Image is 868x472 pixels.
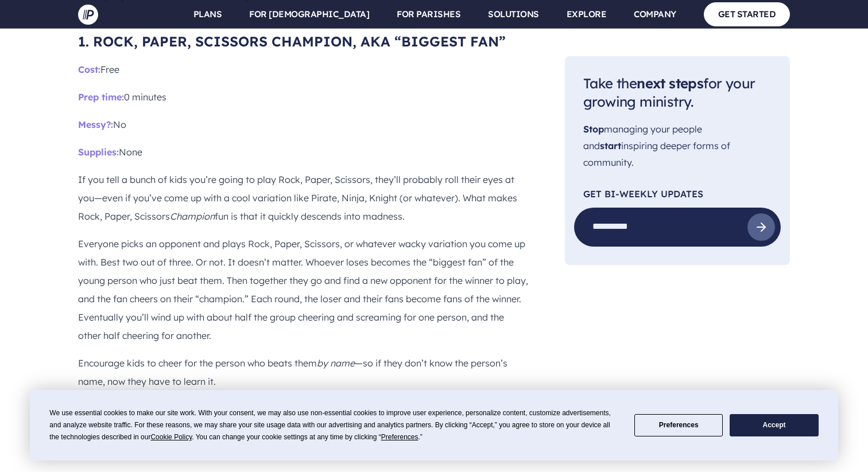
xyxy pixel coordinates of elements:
p: No [78,115,528,134]
span: Messy?: [78,119,113,130]
p: Free [78,60,528,79]
span: Supplies: [78,146,119,158]
span: Cost: [78,64,100,75]
a: GET STARTED [704,2,790,26]
p: Get Bi-Weekly Updates [583,189,772,198]
span: Stop [583,124,604,135]
span: next steps [637,75,703,92]
p: None [78,143,528,161]
button: Preferences [634,414,723,436]
span: Preferences [381,433,418,441]
button: Accept [730,414,818,436]
span: 1. ROCK, PAPER, SCISSORS CHAMPION, AKA “BIGGEST FAN” [78,33,506,50]
span: start [600,140,621,151]
p: Encourage kids to cheer for the person who beats them —so if they don’t know the person’s name, n... [78,354,528,391]
div: Cookie Consent Prompt [30,390,838,461]
p: Everyone picks an opponent and plays Rock, Paper, Scissors, or whatever wacky variation you come ... [78,235,528,345]
p: managing your people and inspiring deeper forms of community. [583,122,772,171]
div: We use essential cookies to make our site work. With your consent, we may also use non-essential ... [49,407,621,443]
span: Take the for your growing ministry. [583,75,755,111]
p: 0 minutes [78,88,528,106]
p: If you tell a bunch of kids you’re going to play Rock, Paper, Scissors, they’ll probably roll the... [78,170,528,225]
span: Prep time: [78,91,124,103]
i: Champion [170,210,215,222]
span: Cookie Policy [150,433,192,441]
i: by name [317,357,355,369]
